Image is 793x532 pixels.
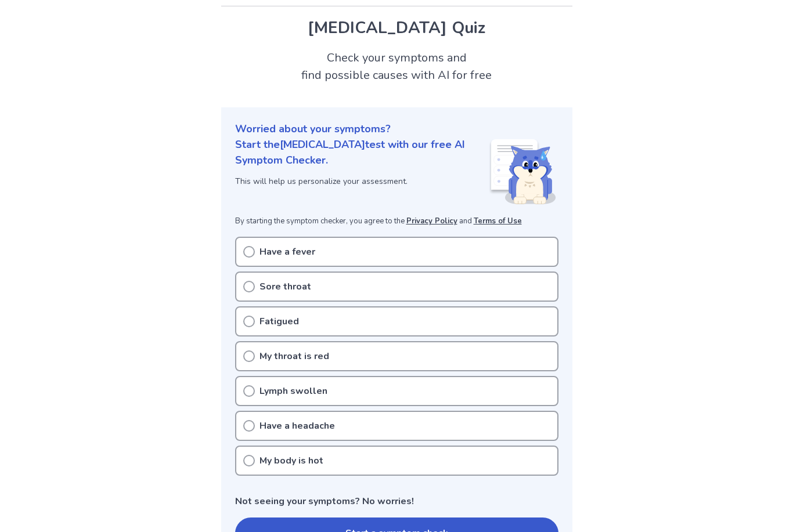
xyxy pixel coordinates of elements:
[235,494,558,508] p: Not seeing your symptoms? No worries!
[235,16,558,40] h1: [MEDICAL_DATA] Quiz
[489,139,556,204] img: Shiba
[259,245,315,259] p: Have a fever
[235,175,489,187] p: This will help us personalize your assessment.
[259,419,335,433] p: Have a headache
[235,121,558,137] p: Worried about your symptoms?
[221,49,572,84] h2: Check your symptoms and find possible causes with AI for free
[259,314,299,328] p: Fatigued
[259,280,311,294] p: Sore throat
[406,216,457,226] a: Privacy Policy
[235,137,489,168] p: Start the [MEDICAL_DATA] test with our free AI Symptom Checker.
[235,216,558,227] p: By starting the symptom checker, you agree to the and
[259,384,327,398] p: Lymph swollen
[259,349,329,363] p: My throat is red
[259,454,323,468] p: My body is hot
[474,216,522,226] a: Terms of Use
